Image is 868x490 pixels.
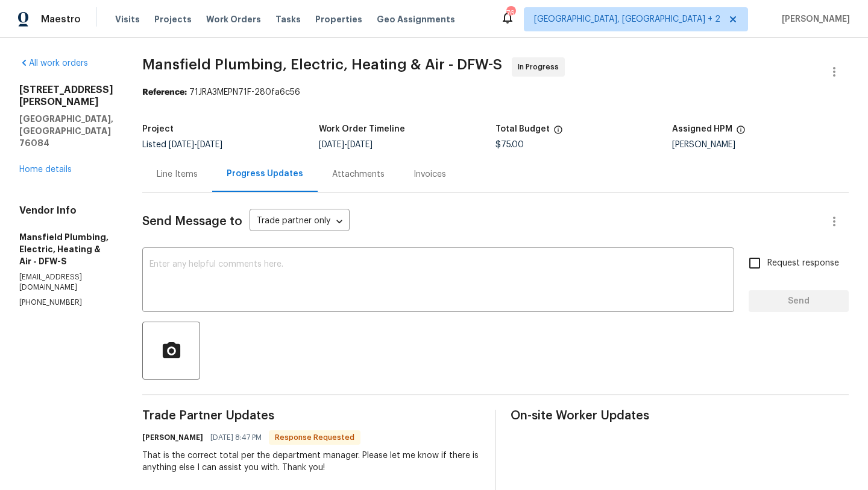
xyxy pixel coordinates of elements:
div: [PERSON_NAME] [672,141,849,149]
span: Properties [315,13,362,25]
span: [DATE] [197,141,222,149]
span: Work Orders [206,13,261,25]
div: 76 [506,7,515,19]
span: [DATE] 8:47 PM [210,431,262,444]
h5: Project [142,125,174,133]
div: Invoices [414,168,446,180]
b: Reference: [142,88,187,97]
h5: Assigned HPM [672,125,732,133]
span: $75.00 [495,141,524,149]
span: - [169,141,222,149]
h5: Work Order Timeline [319,125,405,133]
span: [GEOGRAPHIC_DATA], [GEOGRAPHIC_DATA] + 2 [534,13,720,25]
h4: Vendor Info [19,205,113,217]
span: - [319,141,373,149]
span: Tasks [275,15,301,24]
span: In Progress [518,61,564,73]
a: Home details [19,165,72,174]
div: Trade partner only [250,212,350,232]
h5: Total Budget [495,125,550,133]
div: Progress Updates [227,168,303,180]
span: [DATE] [319,141,344,149]
span: [PERSON_NAME] [777,13,850,25]
a: All work orders [19,59,88,68]
span: Request response [767,257,839,270]
span: Projects [154,13,192,25]
span: Maestro [41,13,81,25]
h2: [STREET_ADDRESS][PERSON_NAME] [19,84,113,108]
h5: [GEOGRAPHIC_DATA], [GEOGRAPHIC_DATA] 76084 [19,113,113,149]
span: The total cost of line items that have been proposed by Opendoor. This sum includes line items th... [553,125,563,141]
span: Send Message to [142,215,242,227]
p: [PHONE_NUMBER] [19,297,113,308]
span: Geo Assignments [377,13,455,25]
span: On-site Worker Updates [511,410,849,422]
h5: Mansfield Plumbing, Electric, Heating & Air - DFW-S [19,231,113,267]
div: That is the correct total per the department manager. Please let me know if there is anything els... [142,450,480,474]
span: Visits [115,13,140,25]
h6: [PERSON_NAME] [142,431,203,444]
div: Line Items [157,168,198,180]
span: Mansfield Plumbing, Electric, Heating & Air - DFW-S [142,57,502,72]
div: 71JRA3MEPN71F-280fa6c56 [142,86,849,98]
span: Trade Partner Updates [142,410,480,422]
span: Response Requested [270,431,359,444]
span: [DATE] [169,141,194,149]
p: [EMAIL_ADDRESS][DOMAIN_NAME] [19,272,113,293]
div: Attachments [332,168,385,180]
span: The hpm assigned to this work order. [736,125,746,141]
span: Listed [142,141,222,149]
span: [DATE] [347,141,373,149]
